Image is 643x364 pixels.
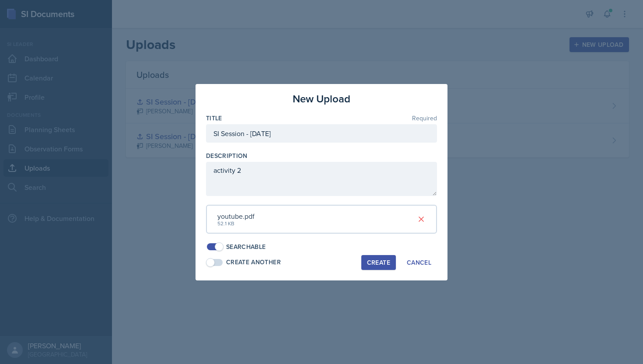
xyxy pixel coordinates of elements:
span: Required [412,115,437,121]
div: Cancel [407,259,431,266]
button: Create [361,255,396,270]
button: Cancel [401,255,437,270]
label: Title [206,114,222,122]
div: youtube.pdf [217,211,255,221]
h3: New Upload [293,91,350,107]
label: Description [206,151,248,160]
div: 52.1 KB [217,220,255,227]
div: Create Another [226,258,281,267]
div: Create [367,259,390,266]
div: Searchable [226,242,266,252]
input: Enter title [206,124,437,143]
